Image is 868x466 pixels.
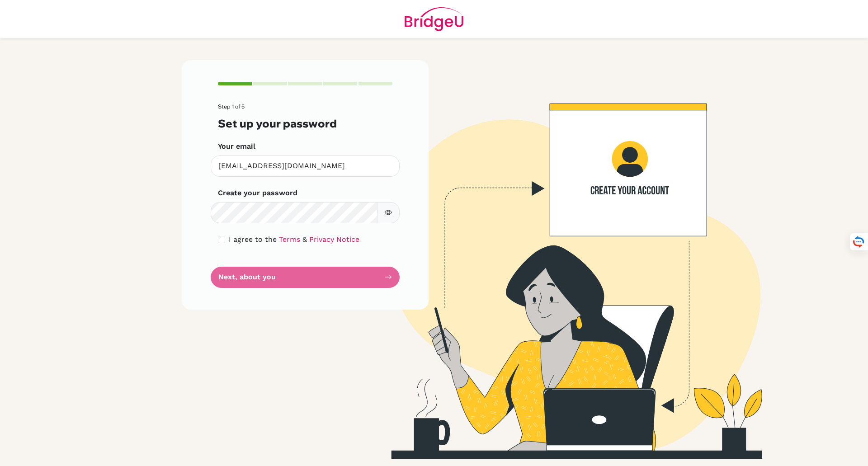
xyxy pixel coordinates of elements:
[211,155,400,177] input: Insert your email*
[279,235,300,244] a: Terms
[309,235,359,244] a: Privacy Notice
[229,235,277,244] span: I agree to the
[218,103,245,110] span: Step 1 of 5
[302,235,307,244] span: &
[218,117,392,130] h3: Set up your password
[218,188,297,198] label: Create your password
[305,60,821,459] img: Create your account
[218,141,255,152] label: Your email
